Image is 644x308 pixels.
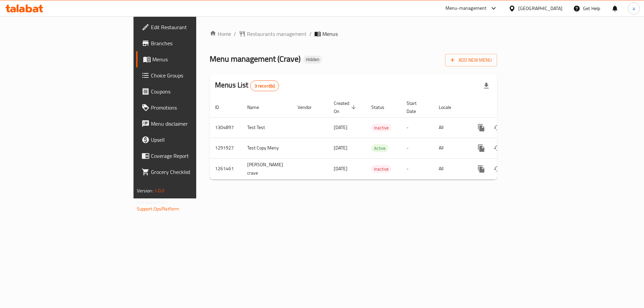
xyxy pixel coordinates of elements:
[136,116,241,132] a: Menu disclaimer
[151,39,236,47] span: Branches
[136,132,241,148] a: Upsell
[334,123,347,132] span: [DATE]
[215,80,279,91] h2: Menus List
[298,103,320,111] span: Vendor
[371,165,391,173] div: Inactive
[151,120,236,128] span: Menu disclaimer
[151,23,236,31] span: Edit Restaurant
[136,35,241,51] a: Branches
[401,138,433,158] td: -
[489,161,505,177] button: Change Status
[136,148,241,164] a: Coverage Report
[247,103,268,111] span: Name
[151,168,236,176] span: Grocery Checklist
[473,140,489,156] button: more
[303,56,322,64] div: Hidden
[151,104,236,112] span: Promotions
[303,57,322,62] span: Hidden
[247,30,307,38] span: Restaurants management
[334,143,347,152] span: [DATE]
[136,83,241,100] a: Coupons
[633,5,635,12] span: a
[489,120,505,136] button: Change Status
[136,164,241,180] a: Grocery Checklist
[468,97,543,118] th: Actions
[250,80,279,91] div: Total records count
[154,186,165,195] span: 1.0.0
[242,158,292,179] td: [PERSON_NAME] crave
[445,4,487,12] div: Menu-management
[210,97,543,180] table: enhanced table
[239,30,307,38] a: Restaurants management
[137,198,168,206] span: Get support on:
[136,67,241,83] a: Choice Groups
[210,30,497,38] nav: breadcrumb
[322,30,338,38] span: Menus
[309,30,312,38] li: /
[152,55,236,63] span: Menus
[215,103,228,111] span: ID
[371,144,388,152] span: Active
[473,120,489,136] button: more
[151,87,236,96] span: Coupons
[401,158,433,179] td: -
[136,19,241,35] a: Edit Restaurant
[151,136,236,144] span: Upsell
[371,165,391,173] span: Inactive
[210,51,301,66] span: Menu management ( Crave )
[518,5,562,12] div: [GEOGRAPHIC_DATA]
[478,78,494,94] div: Export file
[401,117,433,138] td: -
[137,204,179,213] a: Support.OpsPlatform
[450,56,492,64] span: Add New Menu
[334,99,358,115] span: Created On
[433,158,468,179] td: All
[242,138,292,158] td: Test Copy Meny
[151,152,236,160] span: Coverage Report
[137,186,153,195] span: Version:
[371,144,388,152] div: Active
[433,117,468,138] td: All
[439,103,460,111] span: Locale
[242,117,292,138] td: Test Test
[489,140,505,156] button: Change Status
[136,51,241,67] a: Menus
[473,161,489,177] button: more
[251,83,279,89] span: 3 record(s)
[151,71,236,79] span: Choice Groups
[407,99,425,115] span: Start Date
[136,100,241,116] a: Promotions
[371,103,393,111] span: Status
[371,124,391,132] span: Inactive
[334,164,347,173] span: [DATE]
[433,138,468,158] td: All
[445,54,497,66] button: Add New Menu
